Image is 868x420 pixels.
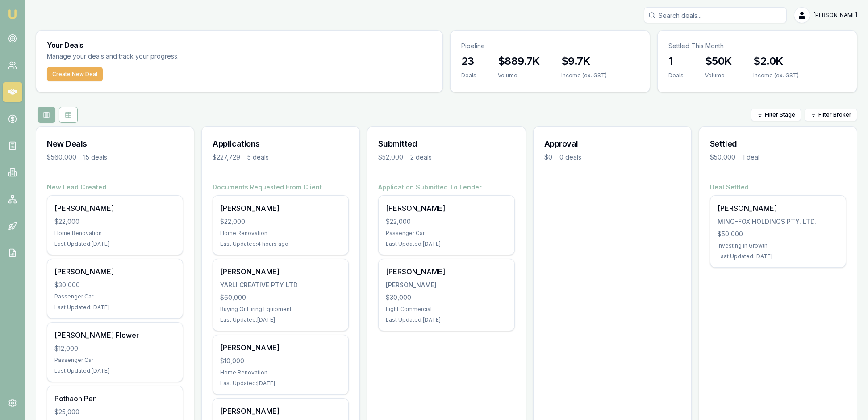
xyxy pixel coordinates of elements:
div: MING-FOX HOLDINGS PTY. LTD. [718,217,839,226]
div: $227,729 [213,153,240,162]
div: $52,000 [378,153,403,162]
p: Pipeline [461,42,639,50]
h3: Settled [710,138,846,150]
h3: Submitted [378,138,514,150]
div: Last Updated: [DATE] [54,304,175,311]
h3: 1 [668,54,684,68]
div: Home Renovation [54,230,175,237]
div: [PERSON_NAME] [718,203,839,214]
div: $30,000 [54,281,175,290]
div: $12,000 [54,344,175,353]
div: Home Renovation [220,230,341,237]
div: $60,000 [220,293,341,302]
div: $10,000 [220,357,341,365]
h3: Applications [213,138,349,150]
div: Last Updated: 4 hours ago [220,240,341,248]
p: Settled This Month [668,42,846,50]
div: 0 deals [559,153,581,162]
div: Pothaon Pen [54,393,175,404]
div: [PERSON_NAME] [386,281,507,290]
h3: $50K [705,54,732,68]
div: $30,000 [386,293,507,302]
div: [PERSON_NAME] [220,266,341,277]
div: Passenger Car [54,357,175,364]
div: [PERSON_NAME] [220,203,341,214]
h4: Application Submitted To Lender [378,183,514,192]
div: Last Updated: [DATE] [386,240,507,248]
h4: New Lead Created [47,183,183,192]
div: Deals [668,72,684,79]
div: Income (ex. GST) [561,72,607,79]
div: Last Updated: [DATE] [220,380,341,387]
input: Search deals [644,7,787,23]
div: Buying Or Hiring Equipment [220,306,341,313]
div: $50,000 [718,230,839,239]
h3: Your Deals [47,42,432,49]
div: 1 deal [743,153,759,162]
div: Investing In Growth [718,242,839,249]
div: $50,000 [710,153,735,162]
div: 15 deals [83,153,107,162]
button: Filter Broker [805,109,857,121]
div: 2 deals [410,153,432,162]
div: YARLI CREATIVE PTY LTD [220,281,341,290]
div: Light Commercial [386,306,507,313]
h3: $9.7K [561,54,607,68]
h3: Approval [544,138,680,150]
h3: $2.0K [753,54,799,68]
h3: New Deals [47,138,183,150]
div: $22,000 [386,217,507,226]
div: Passenger Car [54,293,175,300]
div: Passenger Car [386,230,507,237]
button: Filter Stage [751,109,801,121]
div: Last Updated: [DATE] [54,367,175,374]
div: Last Updated: [DATE] [220,316,341,323]
div: [PERSON_NAME] [386,266,507,277]
div: 5 deals [247,153,269,162]
h3: $889.7K [498,54,540,68]
div: Volume [498,72,540,79]
h4: Deal Settled [710,183,846,192]
div: [PERSON_NAME] [220,342,341,353]
div: $560,000 [47,153,76,162]
span: [PERSON_NAME] [814,12,857,19]
button: Create New Deal [47,67,103,81]
h4: Documents Requested From Client [213,183,349,192]
h3: 23 [461,54,476,68]
div: Volume [705,72,732,79]
div: $25,000 [54,407,175,416]
div: [PERSON_NAME] [54,203,175,214]
div: Last Updated: [DATE] [718,253,839,260]
div: Last Updated: [DATE] [386,316,507,323]
div: Income (ex. GST) [753,72,799,79]
div: Last Updated: [DATE] [54,240,175,248]
img: emu-icon-u.png [7,9,18,20]
div: $22,000 [54,217,175,226]
div: [PERSON_NAME] [386,203,507,214]
div: [PERSON_NAME] [54,266,175,277]
p: Manage your deals and track your progress. [47,51,275,62]
span: Filter Broker [818,111,851,118]
div: $22,000 [220,217,341,226]
span: Filter Stage [765,111,795,118]
div: [PERSON_NAME] Flower [54,330,175,340]
div: $0 [544,153,552,162]
div: Deals [461,72,476,79]
div: Home Renovation [220,369,341,376]
div: [PERSON_NAME] [220,406,341,416]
